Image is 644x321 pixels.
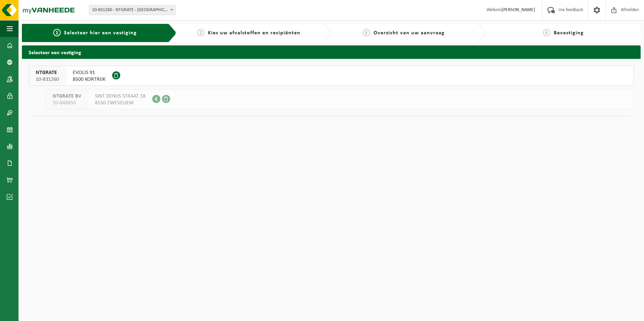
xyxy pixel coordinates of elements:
[502,7,535,12] strong: [PERSON_NAME]
[95,93,146,100] span: SINT DENIJS STRAAT 18
[22,45,641,59] h2: Selecteer een vestiging
[363,29,370,36] span: 3
[89,5,175,15] span: 10-831260 - NTGRATE - KORTRIJK
[53,29,61,36] span: 1
[73,69,105,76] span: EVOLIS 91
[53,100,81,106] span: 10-846850
[554,30,584,36] span: Bevestiging
[36,76,59,83] span: 10-831260
[53,93,81,100] span: NTGRATE BV
[29,66,634,86] button: NTGRATE 10-831260 EVOLIS 918500 KORTRIJK
[95,100,146,106] span: 8550 ZWEVEGEM
[36,69,59,76] span: NTGRATE
[73,76,105,83] span: 8500 KORTRIJK
[374,30,445,36] span: Overzicht van uw aanvraag
[64,30,137,36] span: Selecteer hier een vestiging
[89,5,175,15] span: 10-831260 - NTGRATE - KORTRIJK
[543,29,550,36] span: 4
[197,29,204,36] span: 2
[208,30,300,36] span: Kies uw afvalstoffen en recipiënten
